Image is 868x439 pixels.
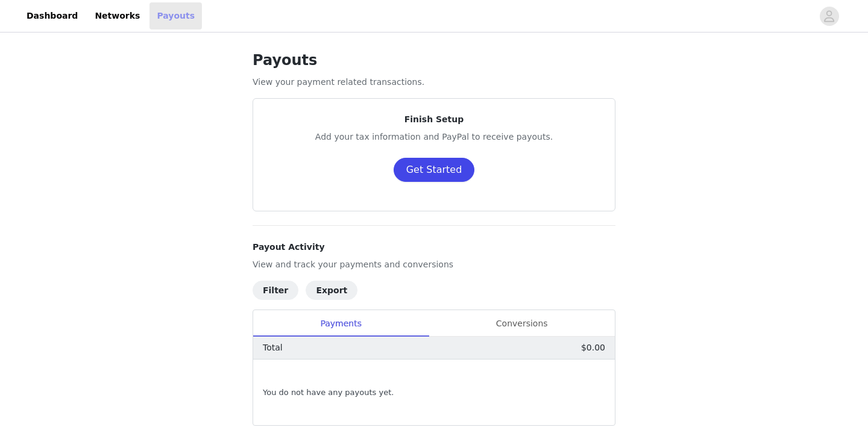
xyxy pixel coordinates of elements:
[253,49,615,71] h1: Payouts
[87,2,147,30] a: Networks
[253,76,615,89] p: View your payment related transactions.
[429,310,615,337] div: Conversions
[19,2,85,30] a: Dashboard
[253,310,429,337] div: Payments
[581,341,605,354] p: $0.00
[263,387,394,399] span: You do not have any payouts yet.
[253,281,298,300] button: Filter
[263,341,283,354] p: Total
[823,7,835,26] div: avatar
[253,258,615,271] p: View and track your payments and conversions
[268,113,600,126] p: Finish Setup
[306,281,357,300] button: Export
[253,241,615,254] h4: Payout Activity
[268,131,600,143] p: Add your tax information and PayPal to receive payouts.
[149,2,202,30] a: Payouts
[394,158,475,182] button: Get Started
